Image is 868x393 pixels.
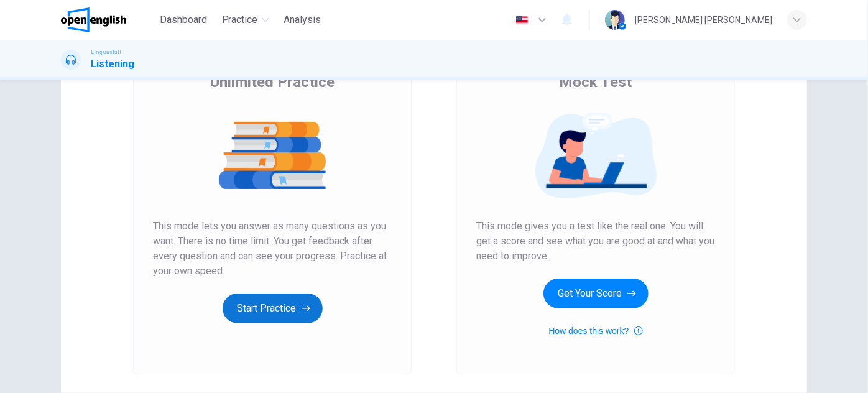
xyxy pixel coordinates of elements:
[548,323,642,338] button: How does this work?
[61,7,155,32] a: OpenEnglish logo
[635,12,772,27] div: [PERSON_NAME] [PERSON_NAME]
[91,48,121,57] span: Linguaskill
[223,294,323,323] button: Start Practice
[210,72,335,92] span: Unlimited Practice
[61,7,126,32] img: OpenEnglish logo
[514,16,530,25] img: en
[222,12,258,27] span: Practice
[560,72,632,92] span: Mock Test
[605,10,625,30] img: Profile picture
[284,12,321,27] span: Analysis
[476,219,715,264] span: This mode gives you a test like the real one. You will get a score and see what you are good at a...
[279,9,326,31] button: Analysis
[543,279,649,308] button: Get Your Score
[153,219,392,279] span: This mode lets you answer as many questions as you want. There is no time limit. You get feedback...
[217,9,274,31] button: Practice
[160,12,207,27] span: Dashboard
[155,9,212,31] button: Dashboard
[91,57,134,72] h1: Listening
